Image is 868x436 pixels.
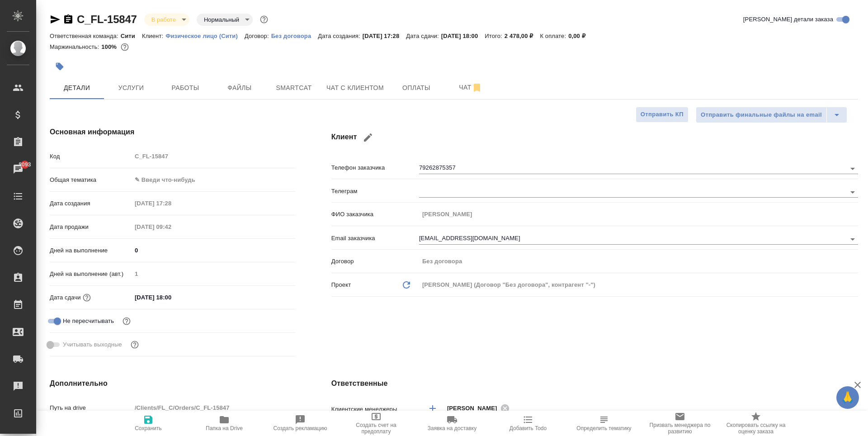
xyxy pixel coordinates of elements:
p: Маржинальность: [50,43,101,50]
button: Папка на Drive [186,411,262,436]
span: Чат [449,82,492,93]
button: Выбери, если сб и вс нужно считать рабочими днями для выполнения заказа. [129,339,141,351]
a: C_FL-15847 [77,13,137,25]
div: [PERSON_NAME] [447,403,512,414]
p: Дата сдачи: [406,33,441,39]
button: Отправить финальные файлы на email [696,107,827,123]
input: Пустое поле [132,220,211,233]
button: Если добавить услуги и заполнить их объемом, то дата рассчитается автоматически [81,292,93,303]
span: Учитывать выходные [63,340,122,349]
p: Итого: [485,33,504,39]
p: Дней на выполнение [50,246,132,255]
button: Скопировать ссылку на оценку заказа [718,411,794,436]
button: 🙏 [836,386,859,409]
input: Пустое поле [132,267,295,280]
p: Без договора [271,33,318,39]
span: Smartcat [272,82,316,94]
p: Дата создания: [318,33,362,39]
p: ФИО заказчика [331,210,419,219]
h4: Дополнительно [50,378,295,389]
p: 100% [101,43,119,50]
span: Создать счет на предоплату [344,422,409,435]
svg: Отписаться [472,82,482,93]
button: Open [846,186,859,199]
p: Ответственная команда: [50,33,121,39]
button: Отправить КП [636,107,689,123]
p: Дата сдачи [50,293,81,302]
h4: Ответственные [331,378,858,389]
button: Определить тематику [566,411,642,436]
p: Телеграм [331,187,419,196]
p: Дата продажи [50,223,132,232]
button: Призвать менеджера по развитию [642,411,718,436]
div: split button [696,107,847,123]
span: Не пересчитывать [63,317,114,326]
input: Пустое поле [419,255,858,268]
div: [PERSON_NAME] (Договор "Без договора", контрагент "-") [419,277,858,293]
a: Физическое лицо (Сити) [165,32,245,39]
span: Создать рекламацию [274,425,327,431]
input: ✎ Введи что-нибудь [132,291,211,304]
span: Папка на Drive [206,425,243,431]
span: 🙏 [840,388,855,407]
input: Пустое поле [132,150,295,163]
h4: Клиент [331,127,858,148]
p: 0,00 ₽ [568,33,592,39]
span: [PERSON_NAME] детали заказа [743,15,833,24]
span: Скопировать ссылку на оценку заказа [723,422,788,435]
p: Путь на drive [50,403,132,412]
a: Без договора [271,32,318,39]
button: Добавить менеджера [422,398,443,419]
p: Email заказчика [331,234,419,243]
span: Файлы [218,82,261,94]
button: 0.70 RUB; [119,41,131,53]
p: Договор [331,257,419,266]
span: Отправить финальные файлы на email [701,110,822,120]
div: В работе [197,14,253,26]
p: Дней на выполнение (авт.) [50,270,132,279]
input: ✎ Введи что-нибудь [132,244,295,257]
button: Добавить Todo [490,411,566,436]
button: Создать счет на предоплату [338,411,414,436]
p: [DATE] 17:28 [363,33,406,39]
p: 2 478,00 ₽ [505,33,540,39]
span: Чат с клиентом [326,82,384,94]
h4: Основная информация [50,127,295,137]
button: Заявка на доставку [414,411,490,436]
span: 8093 [13,160,36,169]
input: Пустое поле [132,401,295,414]
button: Добавить тэг [50,57,70,76]
p: Клиентские менеджеры [331,405,419,414]
button: Доп статусы указывают на важность/срочность заказа [258,14,270,25]
span: Определить тематику [576,425,631,431]
button: В работе [149,16,179,24]
span: Призвать менеджера по развитию [647,422,712,435]
p: Общая тематика [50,175,132,185]
input: Пустое поле [132,197,211,210]
p: Код [50,152,132,161]
p: Клиент: [142,33,165,39]
span: Отправить КП [641,109,684,120]
p: Договор: [245,33,271,39]
span: Сохранить [135,425,162,431]
button: Нормальный [201,16,242,24]
p: Проект [331,280,351,289]
span: Работы [164,82,207,94]
a: 8093 [2,158,34,180]
button: Включи, если не хочешь, чтобы указанная дата сдачи изменилась после переставления заказа в 'Подтв... [121,315,132,327]
span: [PERSON_NAME] [447,404,503,413]
p: [DATE] 18:00 [441,33,485,39]
button: Open [846,162,859,175]
button: Сохранить [110,411,186,436]
button: Создать рекламацию [262,411,338,436]
p: Телефон заказчика [331,163,419,172]
div: В работе [144,14,189,26]
p: Сити [121,33,142,39]
span: Услуги [109,82,153,94]
button: Open [846,233,859,246]
p: Физическое лицо (Сити) [165,33,245,39]
div: ✎ Введи что-нибудь [135,175,284,185]
span: Оплаты [395,82,438,94]
button: Скопировать ссылку [63,14,74,25]
span: Детали [55,82,99,94]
